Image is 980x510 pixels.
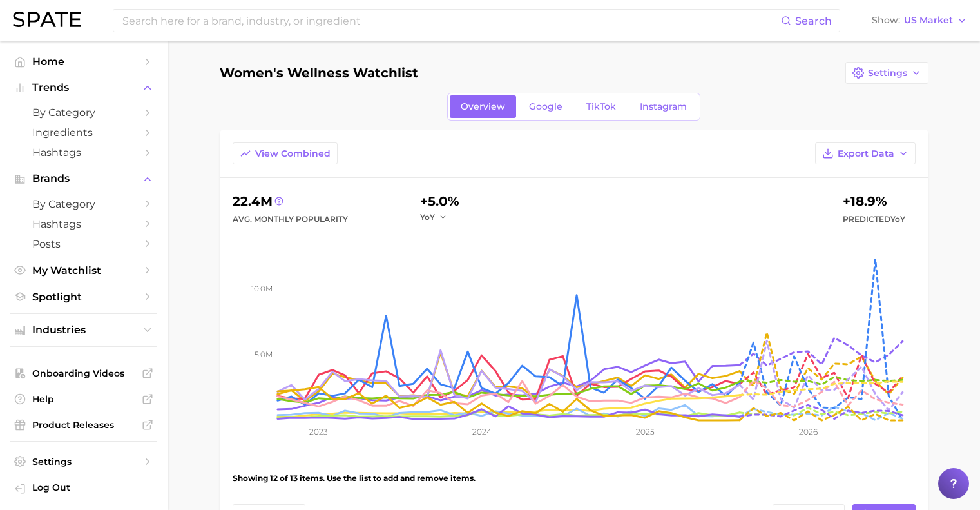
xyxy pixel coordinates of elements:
[32,126,135,139] span: Ingredients
[420,191,459,211] div: +5.0%
[843,211,905,227] span: Predicted
[461,101,505,112] span: Overview
[10,415,157,435] a: Product Releases
[10,234,157,254] a: Posts
[233,142,338,164] button: View Combined
[32,482,147,493] span: Log Out
[575,95,627,118] a: TikTok
[121,10,781,32] input: Search here for a brand, industry, or ingredient
[233,460,916,496] div: Showing 12 of 13 items. Use the list to add and remove items.
[255,148,331,159] span: View Combined
[795,15,832,27] span: Search
[13,12,81,27] img: SPATE
[10,214,157,234] a: Hashtags
[872,17,900,24] span: Show
[10,52,157,72] a: Home
[635,427,654,436] tspan: 2025
[32,264,135,277] span: My Watchlist
[890,214,905,224] span: YoY
[868,68,907,79] span: Settings
[10,287,157,307] a: Spotlight
[529,101,562,112] span: Google
[32,106,135,119] span: by Category
[10,364,157,383] a: Onboarding Videos
[233,191,348,211] div: 22.4m
[904,17,953,24] span: US Market
[586,101,616,112] span: TikTok
[640,101,687,112] span: Instagram
[845,62,928,84] button: Settings
[10,320,157,340] button: Industries
[32,55,135,68] span: Home
[233,211,348,227] div: Avg. Monthly Popularity
[10,389,157,409] a: Help
[10,142,157,162] a: Hashtags
[10,103,157,123] a: by Category
[450,95,516,118] a: Overview
[420,211,435,222] span: YoY
[10,194,157,214] a: by Category
[472,427,491,436] tspan: 2024
[10,78,157,97] button: Trends
[32,198,135,210] span: by Category
[309,427,328,436] tspan: 2023
[10,169,157,188] button: Brands
[255,349,273,359] tspan: 5.0m
[32,324,135,336] span: Industries
[843,191,905,211] div: +18.9%
[10,478,157,500] a: Log out. Currently logged in with e-mail pquiroz@maryruths.com.
[32,218,135,230] span: Hashtags
[32,82,135,93] span: Trends
[869,12,970,29] button: ShowUS Market
[518,95,573,118] a: Google
[251,284,273,293] tspan: 10.0m
[220,66,418,80] h1: Women's Wellness Watchlist
[32,146,135,159] span: Hashtags
[32,419,135,431] span: Product Releases
[420,211,448,222] button: YoY
[32,173,135,184] span: Brands
[629,95,698,118] a: Instagram
[32,368,135,379] span: Onboarding Videos
[32,238,135,250] span: Posts
[32,393,135,405] span: Help
[798,427,817,436] tspan: 2026
[32,456,135,467] span: Settings
[10,452,157,471] a: Settings
[32,291,135,303] span: Spotlight
[838,148,894,159] span: Export Data
[10,260,157,280] a: My Watchlist
[815,142,916,164] button: Export Data
[10,123,157,142] a: Ingredients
